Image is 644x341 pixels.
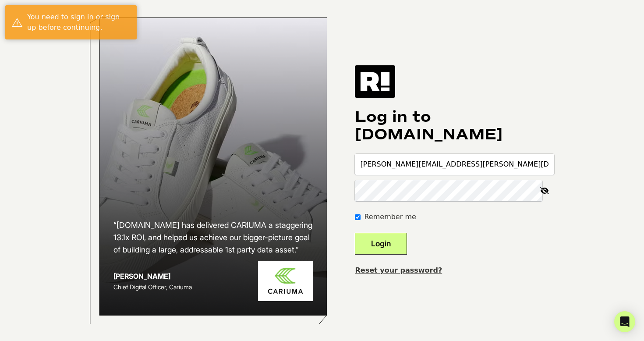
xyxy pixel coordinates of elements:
span: Chief Digital Officer, Cariuma [113,283,192,291]
strong: [PERSON_NAME] [113,272,170,281]
img: Retention.com [355,65,395,98]
div: Open Intercom Messenger [614,311,635,332]
img: Cariuma [258,261,313,301]
div: You need to sign in or sign up before continuing. [27,12,130,33]
button: Login [355,233,407,255]
input: Email [355,154,554,175]
a: Reset your password? [355,266,442,274]
h2: “[DOMAIN_NAME] has delivered CARIUMA a staggering 13.1x ROI, and helped us achieve our bigger-pic... [113,219,313,256]
h1: Log in to [DOMAIN_NAME] [355,108,554,143]
label: Remember me [364,212,416,222]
